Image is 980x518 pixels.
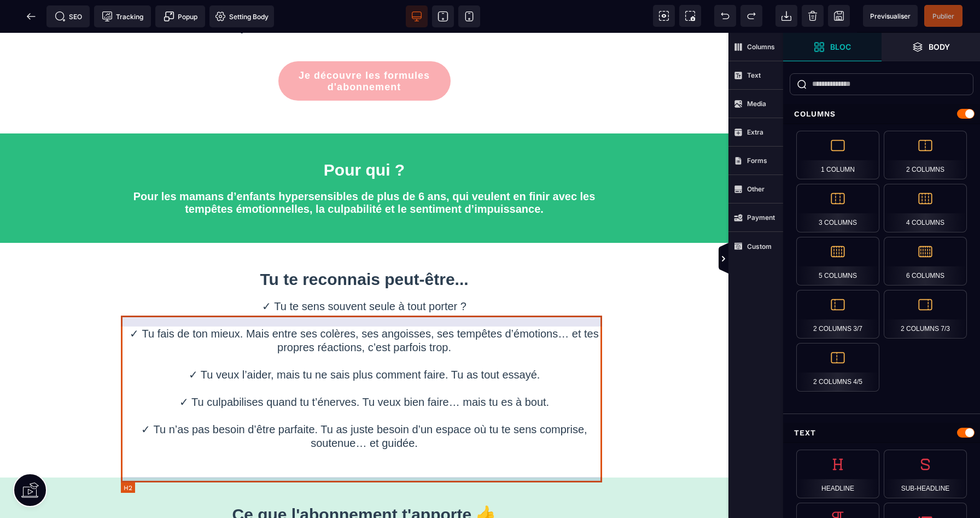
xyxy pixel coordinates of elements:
div: 2 Columns 7/3 [884,290,967,339]
span: SEO [55,11,82,22]
div: 3 Columns [796,184,879,232]
div: 2 Columns [884,131,967,179]
h2: Pour les mamans d’enfants hypersensibles de plus de 6 ans, qui veulent en finir avec les tempêtes... [118,147,610,188]
div: 2 Columns 3/7 [796,290,879,339]
strong: Other [747,185,765,193]
span: Previsualiser [870,12,911,20]
span: Tracking [102,11,143,22]
strong: Text [747,71,761,79]
span: Screenshot [679,5,701,27]
strong: Media [747,100,766,108]
strong: Payment [747,213,775,222]
strong: Forms [747,156,767,165]
div: 5 Columns [796,237,879,286]
span: Open Blocks [783,33,882,61]
div: Columns [783,104,980,124]
span: Preview [863,5,918,27]
strong: Bloc [830,43,851,51]
span: Popup [164,11,197,22]
h2: ✓ Tu te sens souvent seule à tout porter ? ✓ Tu fais de ton mieux. Mais entre ses colères, ses an... [124,256,605,423]
div: 1 Column [796,131,879,179]
div: Text [783,423,980,443]
strong: Columns [747,43,775,51]
div: 2 Columns 4/5 [796,343,879,392]
span: Open Layer Manager [882,33,980,61]
h1: Ce que l'abonnement t'apporte 👍 [126,467,602,491]
span: Setting Body [215,11,269,22]
strong: Custom [747,242,772,251]
strong: Body [929,43,950,51]
span: Publier [932,12,954,20]
span: View components [653,5,675,27]
h1: Pour qui ? [118,123,610,147]
h1: Tu te reconnais peut-être... [124,232,605,256]
button: Je découvre les formules d'abonnement [278,28,451,68]
div: 6 Columns [884,237,967,286]
div: Sub-Headline [884,450,967,498]
div: Headline [796,450,879,498]
strong: Extra [747,128,763,136]
div: 4 Columns [884,184,967,232]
